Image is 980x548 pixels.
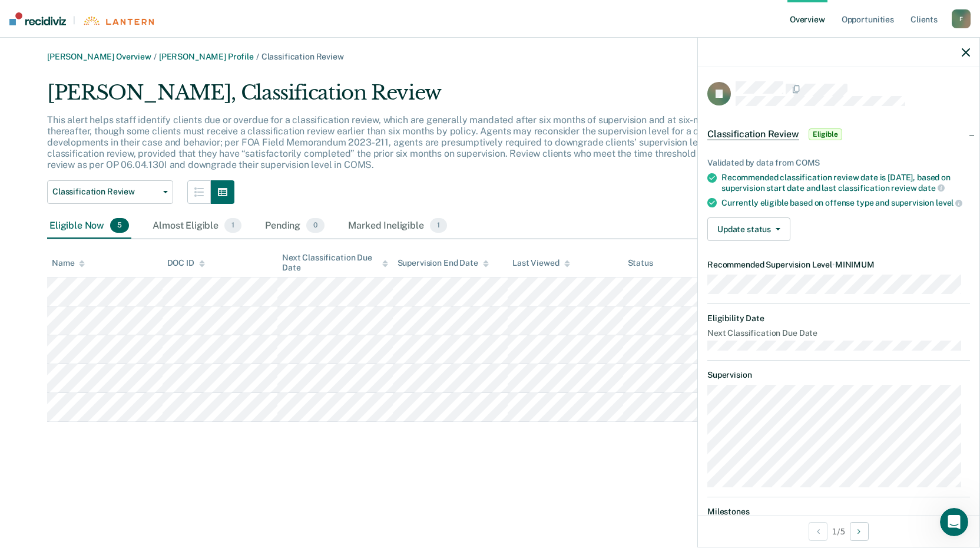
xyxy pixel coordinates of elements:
[66,15,82,25] span: |
[398,258,489,268] div: Supervision End Date
[306,218,325,233] span: 0
[47,81,782,114] div: [PERSON_NAME], Classification Review
[936,198,962,207] span: level
[52,187,158,197] span: Classification Review
[628,258,653,268] div: Status
[430,218,447,233] span: 1
[167,258,205,268] div: DOC ID
[918,183,944,193] span: date
[47,114,769,171] p: This alert helps staff identify clients due or overdue for a classification review, which are gen...
[850,522,869,541] button: Next Opportunity
[9,12,66,25] img: Recidiviz
[707,507,970,517] dt: Milestones
[952,9,971,28] div: F
[940,508,968,536] iframe: Intercom live chat
[512,258,570,268] div: Last Viewed
[282,253,388,273] div: Next Classification Due Date
[809,522,827,541] button: Previous Opportunity
[707,313,970,323] dt: Eligibility Date
[224,218,241,233] span: 1
[47,52,151,61] a: [PERSON_NAME] Overview
[698,516,979,547] div: 1 / 5
[150,213,244,239] div: Almost Eligible
[707,217,790,241] button: Update status
[261,52,344,61] span: Classification Review
[832,260,835,269] span: •
[151,52,159,61] span: /
[707,328,970,338] dt: Next Classification Due Date
[82,16,154,25] img: Lantern
[254,52,261,61] span: /
[721,173,970,193] div: Recommended classification review date is [DATE], based on supervision start date and last classi...
[52,258,85,268] div: Name
[159,52,254,61] a: [PERSON_NAME] Profile
[707,370,970,380] dt: Supervision
[707,260,970,270] dt: Recommended Supervision Level MINIMUM
[809,128,842,140] span: Eligible
[47,213,131,239] div: Eligible Now
[707,158,970,168] div: Validated by data from COMS
[721,197,970,208] div: Currently eligible based on offense type and supervision
[346,213,449,239] div: Marked Ineligible
[110,218,129,233] span: 5
[707,128,799,140] span: Classification Review
[698,115,979,153] div: Classification ReviewEligible
[263,213,327,239] div: Pending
